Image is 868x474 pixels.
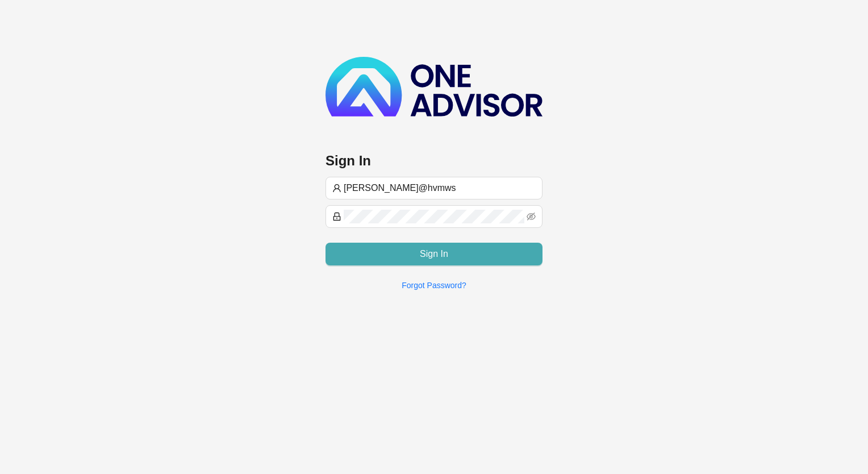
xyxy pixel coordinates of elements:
img: b89e593ecd872904241dc73b71df2e41-logo-dark.svg [325,57,542,117]
button: Sign In [325,243,542,265]
span: Sign In [420,247,448,261]
h3: Sign In [325,152,542,170]
a: Forgot Password? [402,281,466,290]
span: eye-invisible [527,212,536,221]
span: user [332,184,341,193]
span: lock [332,212,341,221]
input: Username [344,181,536,195]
